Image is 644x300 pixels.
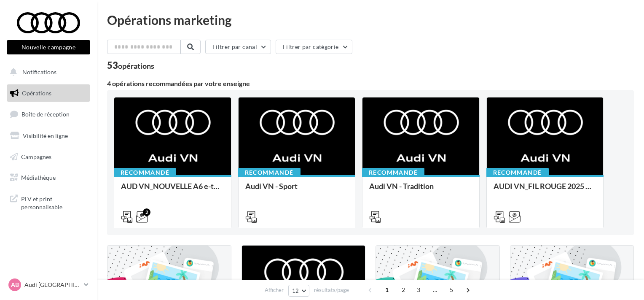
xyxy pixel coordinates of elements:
div: 53 [107,61,154,70]
button: Filtrer par canal [205,40,271,54]
div: Recommandé [238,168,301,177]
span: Médiathèque [21,174,56,181]
span: 5 [445,283,458,297]
button: 12 [288,285,310,297]
span: 12 [292,287,299,294]
button: Filtrer par catégorie [276,40,352,54]
div: opérations [118,62,154,70]
span: Visibilité en ligne [23,132,68,139]
div: Audi VN - Sport [245,182,349,199]
a: Boîte de réception [5,105,92,123]
button: Nouvelle campagne [7,40,90,54]
div: 2 [143,208,150,216]
a: Opérations [5,84,92,102]
span: Opérations [22,89,51,97]
span: 3 [412,283,425,297]
span: ... [428,283,442,297]
span: résultats/page [314,286,349,294]
div: Recommandé [114,168,176,177]
div: Recommandé [486,168,549,177]
span: 2 [397,283,410,297]
p: Audi [GEOGRAPHIC_DATA] [24,281,80,289]
span: PLV et print personnalisable [21,193,87,211]
span: 1 [380,283,394,297]
span: Campagnes [21,153,51,160]
div: Opérations marketing [107,14,634,26]
div: AUDI VN_FIL ROUGE 2025 - A1, Q2, Q3, Q5 et Q4 e-tron [494,182,597,199]
a: PLV et print personnalisable [5,190,92,215]
a: AB Audi [GEOGRAPHIC_DATA] [7,277,90,293]
span: Afficher [265,286,284,294]
span: Boîte de réception [21,111,70,118]
a: Médiathèque [5,169,92,186]
div: AUD VN_NOUVELLE A6 e-tron [121,182,224,199]
button: Notifications [5,63,89,81]
span: Notifications [22,68,56,76]
span: AB [11,281,19,289]
div: Audi VN - Tradition [369,182,472,199]
div: Recommandé [362,168,424,177]
div: 4 opérations recommandées par votre enseigne [107,80,634,87]
a: Campagnes [5,148,92,166]
a: Visibilité en ligne [5,127,92,145]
